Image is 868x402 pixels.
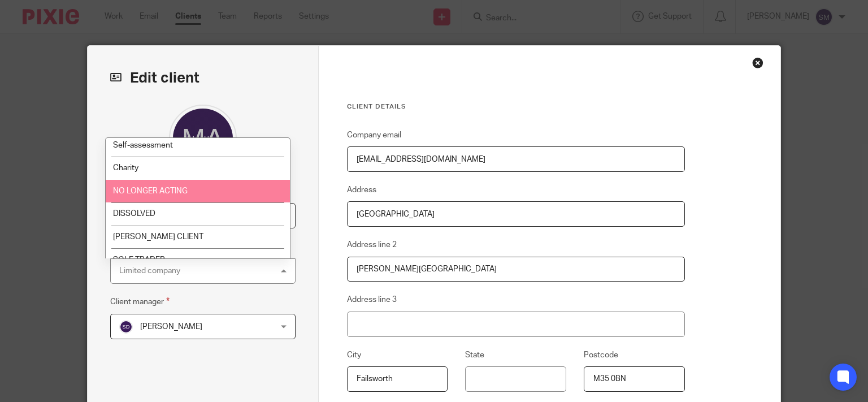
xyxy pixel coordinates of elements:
[113,141,173,149] span: Self-assessment
[119,267,180,275] div: Limited company
[113,256,165,264] span: SOLE TRADER
[140,323,202,331] span: [PERSON_NAME]
[752,57,763,68] div: Close this dialog window
[110,68,296,88] h2: Edit client
[113,187,188,195] span: NO LONGER ACTING
[347,129,401,141] label: Company email
[113,233,203,241] span: [PERSON_NAME] CLIENT
[584,349,618,361] label: Postcode
[347,239,397,250] label: Address line 2
[110,295,170,308] label: Client manager
[347,294,397,305] label: Address line 3
[113,210,155,218] span: DISSOLVED
[347,349,361,361] label: City
[465,349,484,361] label: State
[113,164,138,172] span: Charity
[347,102,685,111] h3: Client details
[347,184,376,196] label: Address
[119,320,133,334] img: svg%3E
